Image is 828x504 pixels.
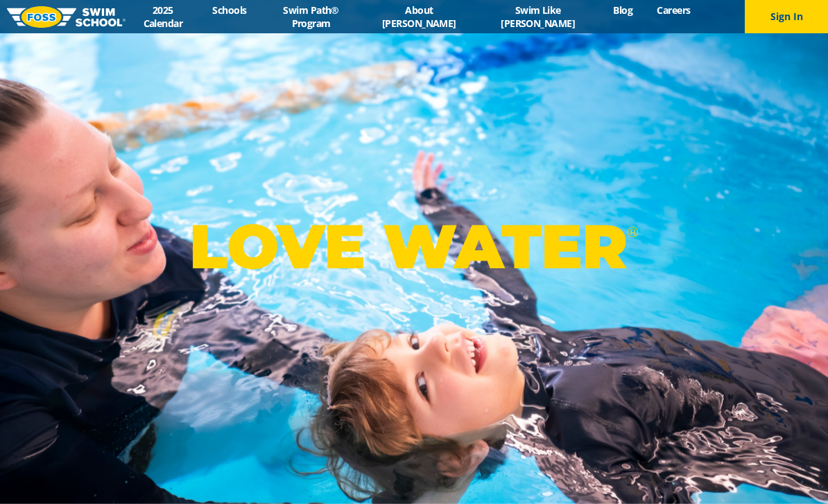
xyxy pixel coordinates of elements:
[627,223,638,241] sup: ®
[601,3,645,17] a: Blog
[645,3,702,17] a: Careers
[189,209,638,284] p: LOVE WATER
[126,3,200,30] a: 2025 Calendar
[7,6,126,28] img: FOSS Swim School Logo
[259,3,363,30] a: Swim Path® Program
[474,3,601,30] a: Swim Like [PERSON_NAME]
[200,3,259,17] a: Schools
[363,3,474,30] a: About [PERSON_NAME]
